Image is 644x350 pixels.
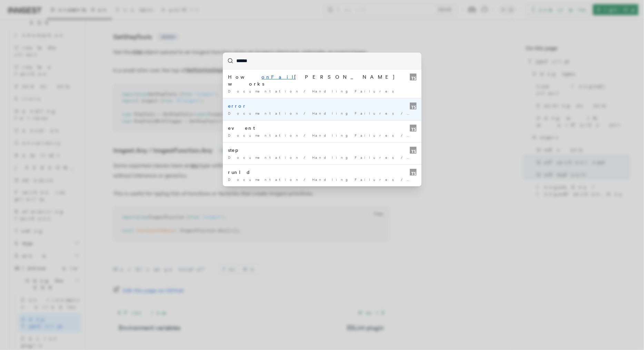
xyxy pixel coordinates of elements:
div: step [228,147,416,154]
span: Documentation [228,111,301,115]
span: / [304,111,310,115]
span: / [304,155,310,159]
span: Documentation [228,89,301,93]
div: error [228,103,416,109]
span: Handling Failures [313,177,398,182]
span: / [401,177,407,182]
span: / [401,111,407,115]
span: Handling Failures [313,133,398,137]
span: Handling Failures [313,89,398,93]
span: Handling Failures [313,111,398,115]
div: event [228,125,416,132]
span: / [401,155,407,159]
span: Documentation [228,177,301,182]
span: Documentation [228,133,301,137]
mark: onFail [262,74,295,80]
span: / [304,133,310,137]
span: / [304,89,310,93]
span: / [401,133,407,137]
span: Handling Failures [313,155,398,159]
div: runId [228,169,416,176]
span: Documentation [228,155,301,159]
span: / [304,177,310,182]
div: How [PERSON_NAME] works [228,74,416,87]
